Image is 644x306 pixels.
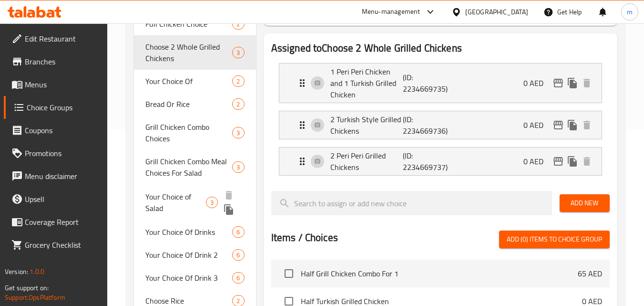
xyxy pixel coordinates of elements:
[222,188,236,202] button: delete
[25,33,100,44] span: Edit Restaurant
[145,98,232,110] span: Bread Or Rice
[134,93,256,116] div: Bread Or Rice2
[25,79,100,90] span: Menus
[330,66,403,100] p: 1 Peri Peri Chicken and 1 Turkish Grilled Chicken
[134,266,256,289] div: Your Choice Of Drink 36
[232,161,244,173] div: Choices
[5,291,65,304] a: Support.OpsPlatform
[233,251,244,260] span: 6
[362,6,420,18] div: Menu-management
[206,198,217,207] span: 3
[145,249,232,261] span: Your Choice Of Drink 2
[271,231,338,245] h2: Items / Choices
[551,76,565,90] button: edit
[145,272,232,284] span: Your Choice Of Drink 3
[232,226,244,238] div: Choices
[4,119,108,142] a: Coupons
[134,243,256,266] div: Your Choice Of Drink 26
[25,56,100,67] span: Branches
[4,233,108,256] a: Grocery Checklist
[25,125,100,136] span: Coupons
[134,70,256,93] div: Your Choice Of2
[330,114,403,137] p: 2 Turkish Style Grilled Chickens
[233,228,244,237] span: 6
[565,154,580,169] button: duplicate
[403,114,451,137] p: (ID: 2234669736)
[578,268,602,279] p: 65 AED
[5,282,49,294] span: Get support on:
[30,265,44,278] span: 1.0.0
[580,76,594,90] button: delete
[232,75,244,87] div: Choices
[25,216,100,228] span: Coverage Report
[330,150,403,173] p: 2 Peri Peri Grilled Chickens
[403,72,451,95] p: (ID: 2234669735)
[4,165,108,188] a: Menu disclaimer
[271,143,610,179] li: Expand
[232,249,244,261] div: Choices
[233,48,244,57] span: 3
[4,27,108,50] a: Edit Restaurant
[145,226,232,238] span: Your Choice Of Drinks
[507,233,602,245] span: Add (0) items to choice group
[301,268,578,279] span: Half Grill Chicken Combo For 1
[551,154,565,169] button: edit
[233,163,244,172] span: 3
[580,154,594,169] button: delete
[4,73,108,96] a: Menus
[134,221,256,243] div: Your Choice Of Drinks6
[25,239,100,251] span: Grocery Checklist
[145,41,232,64] span: Choose 2 Whole Grilled Chickens
[145,191,206,214] span: Your Choice of Salad
[145,75,232,87] span: Your Choice Of
[27,102,100,113] span: Choice Groups
[145,121,232,144] span: Grill Chicken Combo Choices
[232,47,244,58] div: Choices
[25,193,100,205] span: Upsell
[222,202,236,217] button: duplicate
[551,118,565,132] button: edit
[134,184,256,221] div: Your Choice of Salad3deleteduplicate
[627,7,633,17] span: m
[206,197,218,208] div: Choices
[232,127,244,138] div: Choices
[271,41,610,55] h2: Assigned to Choose 2 Whole Grilled Chickens
[523,77,551,89] p: 0 AED
[233,77,244,86] span: 2
[567,197,602,209] span: Add New
[145,156,232,179] span: Grill Chicken Combo Meal Choices For Salad
[565,118,580,132] button: duplicate
[4,211,108,233] a: Coverage Report
[279,111,602,139] div: Expand
[4,142,108,165] a: Promotions
[560,194,610,212] button: Add New
[580,118,594,132] button: delete
[25,170,100,182] span: Menu disclaimer
[279,264,299,284] span: Select choice
[523,156,551,167] p: 0 AED
[134,150,256,184] div: Grill Chicken Combo Meal Choices For Salad3
[499,231,610,248] button: Add (0) items to choice group
[233,128,244,137] span: 3
[5,265,28,278] span: Version:
[465,7,528,17] div: [GEOGRAPHIC_DATA]
[232,272,244,284] div: Choices
[232,98,244,110] div: Choices
[25,148,100,159] span: Promotions
[279,148,602,175] div: Expand
[233,274,244,283] span: 6
[134,35,256,70] div: Choose 2 Whole Grilled Chickens3
[523,119,551,131] p: 0 AED
[145,18,232,30] span: Full Chicken Choice
[403,150,451,173] p: (ID: 2234669737)
[4,96,108,119] a: Choice Groups
[4,50,108,73] a: Branches
[233,100,244,109] span: 2
[134,116,256,150] div: Grill Chicken Combo Choices3
[271,191,552,215] input: search
[271,59,610,107] li: Expand
[279,63,602,103] div: Expand
[565,76,580,90] button: duplicate
[233,296,244,306] span: 2
[4,188,108,211] a: Upsell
